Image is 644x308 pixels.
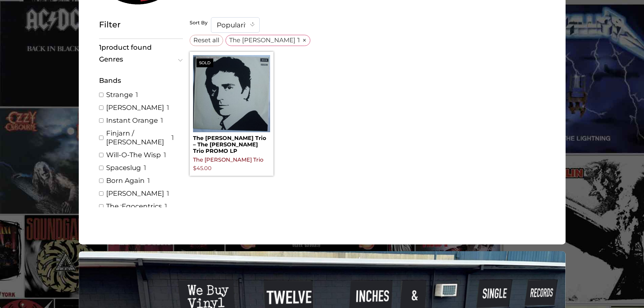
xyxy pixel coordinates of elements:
span: 1 [164,150,166,159]
span: 1 [167,103,169,112]
span: $ [193,165,196,171]
a: SoldThe [PERSON_NAME] Trio – The [PERSON_NAME] Trio PROMO LP [193,55,270,155]
span: 1 [144,163,146,172]
a: Instant Orange [106,116,158,125]
a: The [PERSON_NAME] Trio× [225,35,310,46]
span: 1 [171,133,174,142]
h5: Filter [99,20,183,30]
p: product found [99,42,183,52]
div: Bands [99,75,183,86]
span: Popularity [211,17,260,33]
bdi: 45.00 [193,165,212,171]
h2: The [PERSON_NAME] Trio – The [PERSON_NAME] Trio PROMO LP [193,132,270,155]
a: Reset all [190,35,223,46]
span: × [302,37,307,43]
span: 1 [161,116,163,125]
a: Strange [106,90,133,99]
a: Finjarn / [PERSON_NAME] [106,129,169,146]
a: The [PERSON_NAME] Trio [193,157,263,163]
span: 1 [99,43,101,51]
span: The [PERSON_NAME] Trio [229,35,299,45]
span: Reset all [193,35,219,45]
a: The :Egocentrics [106,202,162,211]
span: 1 [165,202,167,211]
span: 1 [147,176,150,185]
span: 1 [167,189,169,198]
a: Spaceslug [106,163,141,172]
a: [PERSON_NAME] [106,103,164,112]
span: 1 [136,90,138,99]
span: Genres [99,56,180,63]
button: Genres [99,56,183,63]
a: Born Again [106,176,145,185]
a: Will-O-The Wisp [106,150,161,159]
a: [PERSON_NAME] [106,189,164,198]
h5: Sort By [190,20,208,26]
img: The Dudley Moore Trio - The Dudley Moore Trio PROMO LP [193,55,270,132]
span: Sold [196,58,213,67]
